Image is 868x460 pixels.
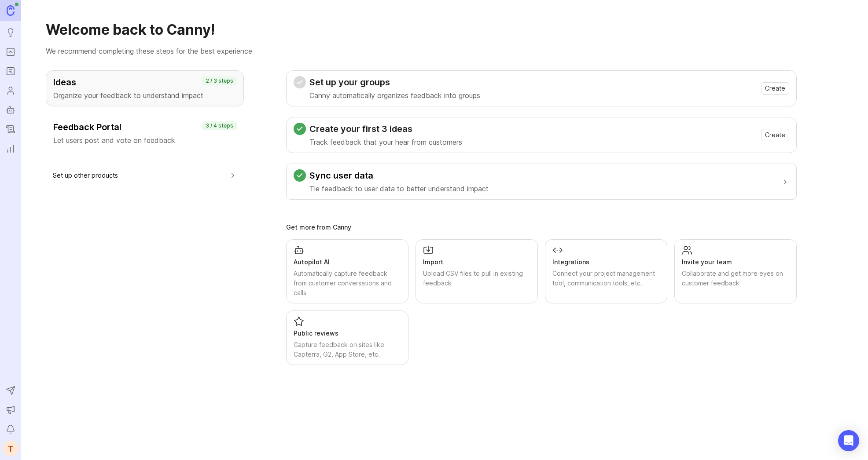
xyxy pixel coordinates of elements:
[7,5,15,15] img: Canny Home
[294,329,401,338] div: Public reviews
[552,257,660,267] div: Integrations
[309,76,480,88] h3: Set up your groups
[53,121,236,133] h3: Feedback Portal
[3,402,18,418] button: Announcements
[3,383,18,398] button: Send to Autopilot
[3,121,18,137] a: Changelog
[294,164,789,199] button: Sync user dataTie feedback to user data to better understand impact
[294,340,401,359] div: Capture feedback on sites like Capterra, G2, App Store, etc.
[682,257,789,267] div: Invite your team
[3,102,18,118] a: Autopilot
[674,239,797,303] a: Invite your teamCollaborate and get more eyes on customer feedback
[309,169,489,182] h3: Sync user data
[3,44,18,60] a: Portal
[3,141,18,157] a: Reporting
[416,239,538,303] a: ImportUpload CSV files to pull in existing feedback
[3,25,18,40] a: Ideas
[309,123,462,135] h3: Create your first 3 ideas
[423,257,530,267] div: Import
[545,239,667,303] a: IntegrationsConnect your project management tool, communication tools, etc.
[761,82,789,95] button: Create
[286,310,408,365] a: Public reviewsCapture feedback on sites like Capterra, G2, App Store, etc.
[765,131,785,139] span: Create
[206,77,233,84] p: 2 / 3 steps
[838,430,859,451] div: Open Intercom Messenger
[46,115,244,151] button: Feedback PortalLet users post and vote on feedback3 / 4 steps
[294,257,401,267] div: Autopilot AI
[765,84,785,93] span: Create
[309,90,480,101] p: Canny automatically organizes feedback into groups
[286,239,408,303] a: Autopilot AIAutomatically capture feedback from customer conversations and calls
[423,269,530,288] div: Upload CSV files to pull in existing feedback
[552,269,660,288] div: Connect your project management tool, communication tools, etc.
[761,129,789,141] button: Create
[46,70,244,106] button: IdeasOrganize your feedback to understand impact2 / 3 steps
[3,63,18,79] a: Roadmaps
[206,122,233,129] p: 3 / 4 steps
[46,21,843,39] h1: Welcome back to Canny!
[3,83,18,99] a: Users
[309,137,462,147] p: Track feedback that your hear from customers
[286,224,797,230] div: Get more from Canny
[53,135,236,146] p: Let users post and vote on feedback
[53,76,236,88] h3: Ideas
[294,269,401,298] div: Automatically capture feedback from customer conversations and calls
[3,441,18,456] button: T
[3,421,18,437] button: Notifications
[53,90,236,101] p: Organize your feedback to understand impact
[682,269,789,288] div: Collaborate and get more eyes on customer feedback
[309,183,489,194] p: Tie feedback to user data to better understand impact
[46,46,843,56] p: We recommend completing these steps for the best experience
[53,165,237,185] button: Set up other products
